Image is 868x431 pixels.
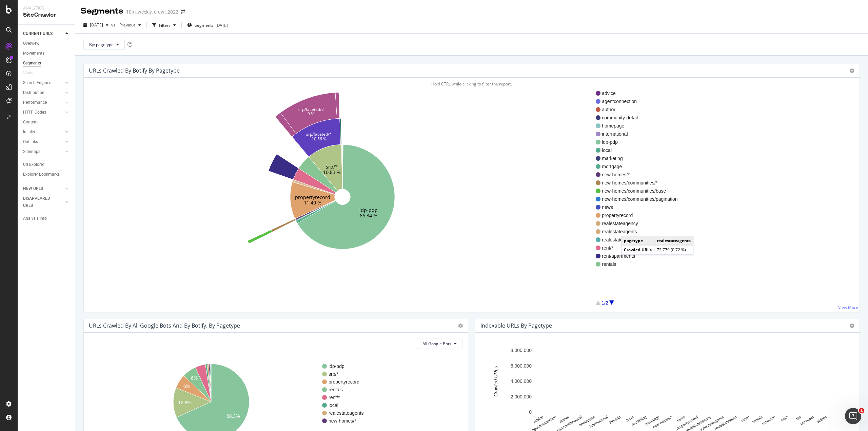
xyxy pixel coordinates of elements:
[329,403,338,408] text: local
[511,348,532,353] text: 8,000,000
[81,20,111,31] button: [DATE]
[422,341,451,347] span: All Google Bots
[111,22,117,28] span: vs
[601,299,608,306] div: 1/2
[631,415,647,427] text: marketing
[308,111,314,117] text: 9 %
[81,5,123,17] div: Segments
[23,70,40,77] a: Visits
[602,171,677,178] span: new-homes/*
[183,384,190,389] text: 6%
[23,138,38,145] div: Outlinks
[90,22,103,28] span: 2025 Aug. 19th
[117,22,136,28] span: Previous
[178,400,192,405] text: 12.8%
[359,207,378,213] text: ldp-pdp
[602,261,677,268] span: rentals
[602,228,677,235] span: realestateagents
[511,363,532,369] text: 6,000,000
[654,236,693,245] td: realestateagents
[602,114,677,121] span: community-detail
[23,215,47,222] div: Analysis Info
[675,415,698,430] text: propertyrecord
[602,163,677,170] span: mortgage
[602,122,677,129] span: homepage
[89,66,180,75] h4: URLs Crawled By Botify By pagetype
[306,131,332,137] text: srp/faceted/*
[850,68,854,73] i: Options
[295,194,330,200] text: propertyrecord
[23,89,44,96] div: Distribution
[23,99,63,106] a: Performance
[609,415,622,425] text: ldp-pdp
[23,185,63,192] a: NEW URLS
[117,20,144,31] button: Previous
[602,196,677,202] span: new-homes/communities/pagination
[602,188,677,194] span: new-homes/communities/base
[23,129,35,136] div: Inlinks
[626,415,634,422] text: local
[23,171,60,178] div: Explorer Bookmarks
[602,204,677,211] span: news
[329,410,364,416] text: realestateagents
[602,139,677,145] span: ldp-pdp
[480,321,552,330] h4: Indexable URLs by pagetype
[23,30,53,37] div: CURRENT URLS
[761,415,776,426] text: research
[360,212,377,219] text: 66.34 %
[602,179,677,186] span: new-homes/communities/*
[800,415,814,426] text: unknown
[23,195,63,209] a: DISAPPEARED URLS
[652,415,673,429] text: new-homes/*
[578,415,595,427] text: homepage
[329,395,340,400] text: rent/*
[602,147,677,154] span: local
[298,106,324,112] text: srp/faceted/2
[23,50,44,57] div: Movements
[602,98,677,105] span: agentconnection
[417,338,462,349] button: All Google Bots
[23,215,70,222] a: Analysis Info
[323,169,341,175] text: 10.83 %
[589,415,609,428] text: international
[602,131,677,137] span: international
[602,212,677,219] span: propertyrecord
[533,415,544,424] text: advice
[431,81,512,87] span: Hold CTRL while clicking to filter the report.
[602,236,677,243] span: realestateteam
[226,413,240,419] text: 68.3%
[23,60,70,67] a: Segments
[511,379,532,384] text: 4,000,000
[23,119,70,126] a: Content
[23,185,43,192] div: NEW URLS
[511,394,532,399] text: 2,000,000
[23,40,70,47] a: Overview
[602,106,677,113] span: author
[159,22,171,28] div: Filters
[304,199,321,205] text: 11.49 %
[89,321,240,330] h4: URLs Crawled by All Google Bots and by Botify, by pagetype
[83,39,125,50] button: By: pagetype
[654,245,693,254] td: 72,779 (0.72 %)
[780,415,789,422] text: srp/*
[622,245,654,254] td: Crawled URLs
[216,22,228,28] div: [DATE]
[816,415,828,424] text: videos
[23,89,63,96] a: Distribution
[23,30,63,37] a: CURRENT URLS
[644,415,660,426] text: mortgage
[329,371,338,377] text: srp/*
[329,379,359,385] text: propertyrecord
[23,148,40,155] div: Sitemaps
[329,418,356,424] text: new-homes/*
[312,136,327,141] text: 10.56 %
[493,366,498,397] text: Crawled URLs
[23,79,63,86] a: Search Engines
[602,90,677,97] span: advice
[714,415,737,431] text: realestateteam
[845,408,861,424] iframe: Intercom live chat
[23,70,33,77] div: Visits
[23,60,41,67] div: Segments
[23,129,63,136] a: Inlinks
[195,22,214,28] span: Segments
